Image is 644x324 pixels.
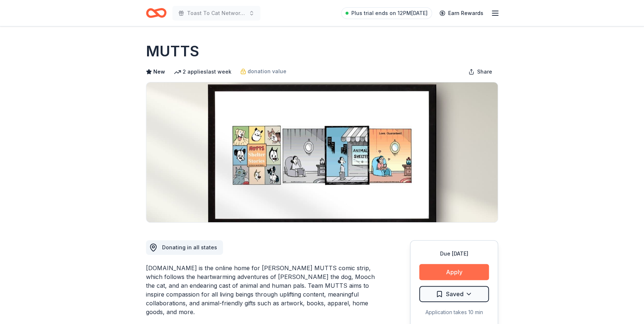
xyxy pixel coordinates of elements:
[187,9,246,18] span: Toast To Cat Network 30th Anniversary Celebration
[146,264,375,316] div: [DOMAIN_NAME] is the online home for [PERSON_NAME] MUTTS comic strip, which follows the heartwarm...
[446,289,464,299] span: Saved
[146,4,167,22] a: Home
[146,82,498,222] img: Image for MUTTS
[146,41,199,62] h1: MUTTS
[419,264,489,280] button: Apply
[419,249,489,258] div: Due [DATE]
[341,7,432,19] a: Plus trial ends on 12PM[DATE]
[174,67,231,76] div: 2 applies last week
[435,7,488,20] a: Earn Rewards
[477,67,492,76] span: Share
[240,67,286,76] a: donation value
[248,67,286,76] span: donation value
[172,6,260,21] button: Toast To Cat Network 30th Anniversary Celebration
[419,286,489,302] button: Saved
[419,308,489,317] div: Application takes 10 min
[351,9,428,18] span: Plus trial ends on 12PM[DATE]
[462,64,498,79] button: Share
[162,244,217,250] span: Donating in all states
[153,67,165,76] span: New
